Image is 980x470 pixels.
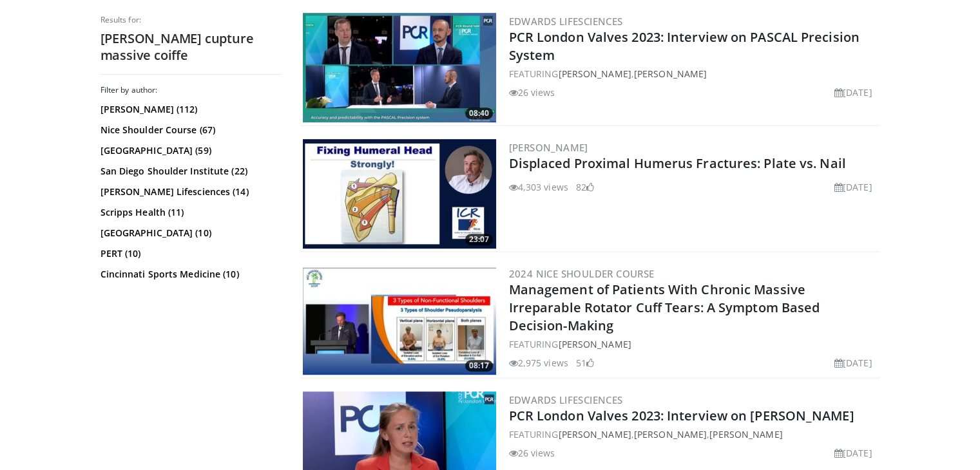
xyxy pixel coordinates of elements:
[303,13,496,122] img: 4371270c-2e15-499a-ae7a-5ab30b925494.300x170_q85_crop-smart_upscale.jpg
[465,234,493,245] span: 23:07
[834,446,872,460] li: [DATE]
[101,227,278,240] a: [GEOGRAPHIC_DATA] (10)
[576,356,594,370] li: 51
[576,180,594,194] li: 82
[101,165,278,178] a: San Diego Shoulder Institute (22)
[101,185,278,198] a: [PERSON_NAME] Lifesciences (14)
[509,141,588,154] a: [PERSON_NAME]
[509,281,820,334] a: Management of Patients With Chronic Massive Irreparable Rotator Cuff Tears: A Symptom Based Decis...
[101,268,278,281] a: Cincinnati Sports Medicine (10)
[509,180,568,194] li: 4,303 views
[303,139,496,249] a: 23:07
[101,103,278,116] a: [PERSON_NAME] (112)
[509,337,878,351] div: FEATURING
[101,124,278,136] a: Nice Shoulder Course (67)
[509,356,568,370] li: 2,975 views
[634,68,707,80] a: [PERSON_NAME]
[834,356,872,370] li: [DATE]
[509,28,860,64] a: PCR London Valves 2023: Interview on PASCAL Precision System
[303,265,496,375] img: 2fb1b21f-20a4-4c02-8f83-53a491434ec0.300x170_q85_crop-smart_upscale.jpg
[709,428,782,440] a: [PERSON_NAME]
[509,15,623,28] a: Edwards Lifesciences
[101,85,281,95] h3: Filter by author:
[558,428,631,440] a: [PERSON_NAME]
[303,265,496,375] a: 08:17
[101,247,278,260] a: PERT (10)
[509,446,555,460] li: 26 views
[509,67,878,80] div: FEATURING ,
[834,86,872,99] li: [DATE]
[558,338,631,350] a: [PERSON_NAME]
[303,13,496,122] a: 08:40
[303,139,496,249] img: dbf1d091-9c9d-471a-84fc-3d2caae3a2cf.300x170_q85_crop-smart_upscale.jpg
[509,393,623,406] a: Edwards Lifesciences
[509,86,555,99] li: 26 views
[834,180,872,194] li: [DATE]
[509,407,854,424] a: PCR London Valves 2023: Interview on [PERSON_NAME]
[558,68,631,80] a: [PERSON_NAME]
[101,144,278,157] a: [GEOGRAPHIC_DATA] (59)
[101,206,278,219] a: Scripps Health (11)
[101,30,281,64] h2: [PERSON_NAME] cupture massive coiffe
[101,15,281,25] p: Results for:
[509,267,655,280] a: 2024 Nice Shoulder Course
[509,155,846,172] a: Displaced Proximal Humerus Fractures: Plate vs. Nail
[465,360,493,371] span: 08:17
[465,108,493,119] span: 08:40
[509,428,878,441] div: FEATURING , ,
[634,428,707,440] a: [PERSON_NAME]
